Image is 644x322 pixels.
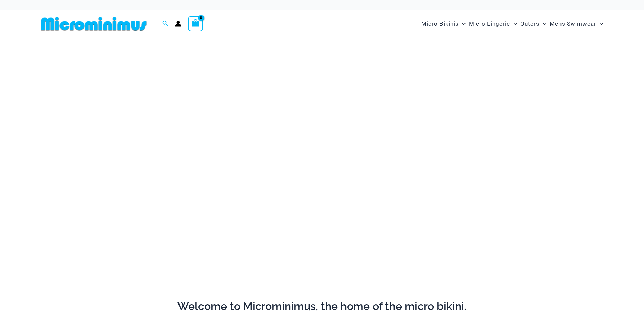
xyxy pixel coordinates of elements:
nav: Site Navigation [419,13,606,35]
a: View Shopping Cart, empty [188,16,204,31]
span: Mens Swimwear [550,15,596,32]
span: Outers [520,15,540,32]
a: OutersMenu ToggleMenu Toggle [519,14,548,34]
a: Search icon link [162,20,168,28]
a: Micro LingerieMenu ToggleMenu Toggle [467,14,519,34]
span: Menu Toggle [510,15,517,32]
span: Micro Bikinis [421,15,459,32]
a: Account icon link [175,21,181,27]
a: Micro BikinisMenu ToggleMenu Toggle [420,14,467,34]
h2: Welcome to Microminimus, the home of the micro bikini. [38,299,606,314]
img: MM SHOP LOGO FLAT [38,16,149,31]
span: Micro Lingerie [469,15,510,32]
span: Menu Toggle [459,15,466,32]
span: Menu Toggle [540,15,546,32]
span: Menu Toggle [596,15,603,32]
a: Mens SwimwearMenu ToggleMenu Toggle [548,14,605,34]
